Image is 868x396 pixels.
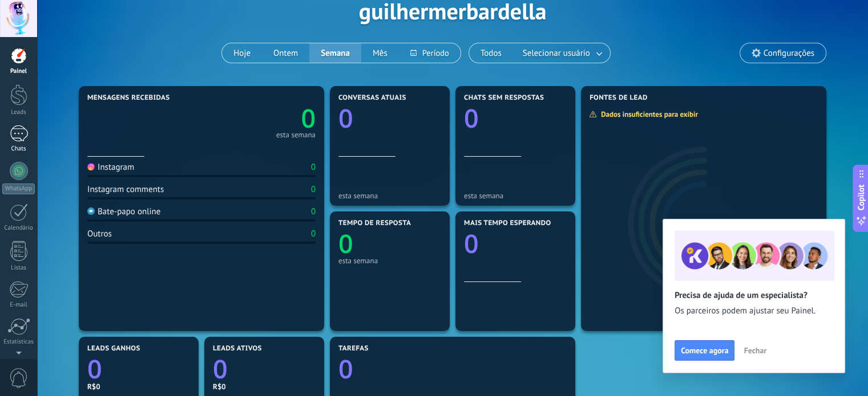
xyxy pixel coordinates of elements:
[464,226,479,261] text: 0
[2,264,35,272] div: Listas
[309,43,361,63] button: Semana
[675,290,833,301] h2: Precisa de ajuda de um especialista?
[338,352,567,386] a: 0
[513,43,610,63] button: Selecionar usuário
[338,94,406,102] span: Conversas atuais
[87,382,190,391] div: R$0
[338,352,353,386] text: 0
[213,352,228,386] text: 0
[87,163,95,170] img: Instagram
[338,101,353,136] text: 0
[338,345,369,353] span: Tarefas
[87,206,160,217] div: Bate-papo online
[87,352,190,386] a: 0
[338,256,441,265] div: esta semana
[464,94,544,102] span: Chats sem respostas
[469,43,513,63] button: Todos
[675,305,833,317] span: Os parceiros podem ajustar seu Painel.
[87,94,169,102] span: Mensagens recebidas
[338,191,441,200] div: esta semana
[399,43,461,63] button: Período
[764,48,814,58] span: Configurações
[675,340,734,361] button: Comece agora
[262,43,309,63] button: Ontem
[222,43,262,63] button: Hoje
[213,345,262,353] span: Leads ativos
[213,352,316,386] a: 0
[744,346,766,354] span: Fechar
[2,224,35,232] div: Calendário
[87,207,95,215] img: Bate-papo online
[855,184,867,210] span: Copilot
[311,162,316,173] div: 0
[87,184,164,195] div: Instagram comments
[2,68,35,75] div: Painel
[361,43,399,63] button: Mês
[311,206,316,217] div: 0
[311,184,316,195] div: 0
[87,162,134,173] div: Instagram
[464,219,551,227] span: Mais tempo esperando
[276,132,316,138] div: esta semana
[738,342,772,359] button: Fechar
[87,352,102,386] text: 0
[311,228,316,239] div: 0
[589,109,706,119] div: Dados insuficientes para exibir
[87,345,140,353] span: Leads ganhos
[2,145,35,153] div: Chats
[520,46,592,61] span: Selecionar usuário
[338,219,411,227] span: Tempo de resposta
[590,94,648,102] span: Fontes de lead
[301,101,316,136] text: 0
[681,346,728,354] span: Comece agora
[2,109,35,116] div: Leads
[87,228,112,239] div: Outros
[2,338,35,346] div: Estatísticas
[201,101,316,136] a: 0
[338,226,353,261] text: 0
[464,191,567,200] div: esta semana
[464,101,479,136] text: 0
[213,382,316,391] div: R$0
[2,301,35,309] div: E-mail
[2,183,35,194] div: WhatsApp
